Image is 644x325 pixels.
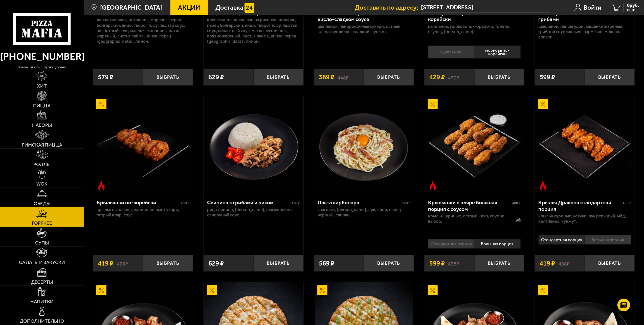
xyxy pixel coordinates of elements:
s: 498 ₽ [559,260,570,267]
button: Выбрать [143,69,193,85]
a: АкционныйОстрое блюдоКрылышки в кляре большая порция c соусом [424,96,524,194]
img: Крылья Дракона стандартная порция [536,96,634,194]
img: Акционный [317,285,327,295]
span: Дополнительно [20,319,64,323]
img: Акционный [96,285,106,295]
img: Акционный [207,285,217,295]
p: цыпленок, морковь по-корейски, томаты, огурец, [PERSON_NAME]. [428,24,521,34]
span: 180 г [623,201,631,205]
li: Большая порция [585,235,631,245]
a: Свинина с грибами и рисом [204,96,303,194]
span: Супы [35,240,49,245]
span: 0 руб. [627,3,639,8]
p: крылья куриные, кетчуп, лук репчатый, мёд, халапеньо, кунжут. [539,213,631,224]
s: 448 ₽ [338,74,349,80]
div: Цыплёнок по-корейски в кисло-сладком соусе [318,10,401,23]
li: Стандартная порция [428,239,474,249]
span: 419 ₽ [98,260,113,267]
span: Доставка [216,4,243,11]
input: Ваш адрес доставки [421,3,550,12]
img: Акционный [96,99,106,109]
button: Выбрать [253,69,303,85]
button: Выбрать [474,69,524,85]
button: Выбрать [143,255,193,271]
span: 599 ₽ [429,260,445,267]
span: 419 ₽ [540,260,555,267]
span: Роллы [33,162,51,167]
span: 599 ₽ [540,74,555,80]
img: Крылышки по-корейски [94,96,192,194]
s: 470 ₽ [448,74,459,80]
img: 15daf4d41897b9f0e9f617042186c801.svg [245,3,255,13]
img: Острое блюдо [428,181,438,191]
span: 230 г [181,201,189,205]
span: Пицца [33,103,51,108]
li: Стандартная порция [539,235,585,245]
span: Римская пицца [22,143,62,147]
a: АкционныйОстрое блюдоКрылышки по-корейски [93,96,193,194]
div: Крылышки в кляре большая порция c соусом [428,199,511,212]
div: 0 [424,43,524,64]
img: Акционный [428,99,438,109]
span: Хит [37,84,47,88]
img: Острое блюдо [96,181,106,191]
span: Акции [178,4,200,11]
div: 0 [535,233,635,250]
span: WOK [36,181,48,186]
img: Паста карбонара [315,96,413,194]
span: 320 г [402,201,410,205]
span: 569 ₽ [319,260,334,267]
div: Крылышки по-корейски [97,199,180,206]
span: 0 шт. [627,8,639,12]
span: Обеды [34,201,50,206]
p: рис, свинина, [PERSON_NAME], шампиньоны, сливочный соус. [207,207,300,218]
span: Доставить по адресу: [355,4,421,11]
a: Паста карбонара [314,96,414,194]
div: Шаверма с морковью по-корейски [428,10,511,23]
img: Акционный [428,285,438,295]
span: 579 ₽ [98,74,113,80]
span: Напитки [30,299,54,304]
p: цыпленок, лапша удон, вешенки жареные, грибной соус Жюльен, пармезан, молоко, сливки. [539,24,631,40]
p: крылья куриные, острый кляр, соус на выбор. [428,213,509,224]
span: 429 ₽ [429,74,445,80]
span: Наборы [32,123,52,128]
span: 629 ₽ [208,74,224,80]
p: креветка тигровая, лапша рисовая, морковь, перец болгарский, яйцо, творог тофу, пад тай соус, пик... [207,17,300,44]
p: цыпленок, панировочные сухари, острый кляр, Соус кисло-сладкий, кунжут. [318,24,410,34]
span: 389 ₽ [319,74,334,80]
s: 838 ₽ [448,260,459,267]
a: АкционныйОстрое блюдоКрылья Дракона стандартная порция [535,96,635,194]
div: Свинина с грибами и рисом [207,199,290,206]
li: цыплёнок [428,46,474,58]
img: Акционный [538,99,548,109]
button: Выбрать [585,255,635,271]
li: морковь по-корейски [474,46,520,58]
span: 400 г [512,201,521,205]
li: Большая порция [474,239,520,249]
p: спагетти, [PERSON_NAME], лук, яйцо, перец черный , сливки. [318,207,410,218]
img: Свинина с грибами и рисом [204,96,303,194]
img: Острое блюдо [538,181,548,191]
div: Крылья Дракона стандартная порция [539,199,621,212]
button: Выбрать [474,255,524,271]
button: Выбрать [364,69,414,85]
span: Десерты [31,280,53,285]
div: Паста карбонара [318,199,401,206]
span: 629 ₽ [208,260,224,267]
s: 498 ₽ [117,260,128,267]
span: Горячее [32,221,52,226]
p: крылья цыплёнка, панировочные сухари, острый кляр, соус. [97,207,189,218]
span: [GEOGRAPHIC_DATA] [100,4,163,11]
p: лапша рисовая, цыпленок, морковь, перец болгарский, яйцо, творог тофу, пад тай соус, пикантный со... [97,17,189,44]
img: Акционный [538,285,548,295]
button: Выбрать [253,255,303,271]
button: Выбрать [364,255,414,271]
span: 350 г [291,201,300,205]
span: Салаты и закуски [19,260,65,265]
img: Крылышки в кляре большая порция c соусом [425,96,523,194]
span: Войти [584,4,601,11]
div: Wok сырный с цыплёнком и грибами [539,10,621,23]
button: Выбрать [585,69,635,85]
